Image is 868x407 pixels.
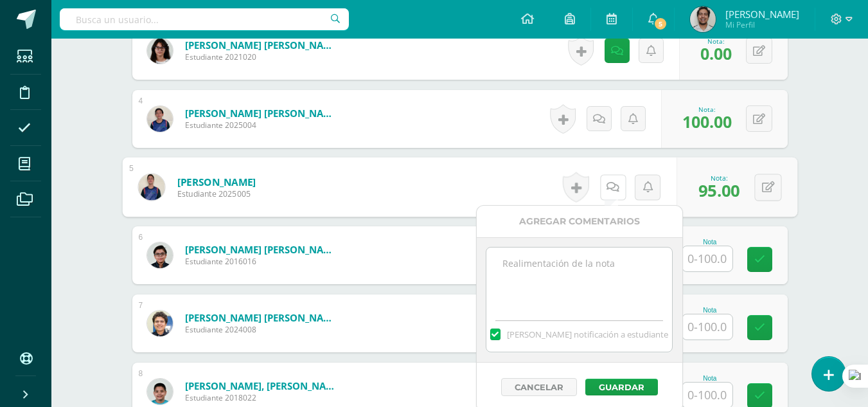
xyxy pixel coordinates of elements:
[177,175,256,188] a: [PERSON_NAME]
[147,311,173,336] img: 8b54395d0a965ce839b636f663ee1b4e.png
[682,246,732,271] input: 0-100.0
[700,42,732,64] span: 0.00
[147,38,173,64] img: 94b10c4b23a293ba5b4ad163c522c6ff.png
[177,188,256,200] span: Estudiante 2025005
[653,17,668,31] span: 5
[185,107,339,120] a: [PERSON_NAME] [PERSON_NAME]
[185,120,339,131] span: Estudiante 2025004
[700,37,732,46] div: Nota:
[682,105,732,114] div: Nota:
[585,379,658,395] button: Guardar
[185,311,339,324] a: [PERSON_NAME] [PERSON_NAME]
[682,314,732,339] input: 0-100.0
[698,173,740,182] div: Nota:
[682,307,738,314] div: Nota
[147,379,173,404] img: aa1facf1aff86faba5ca465acb65a1b2.png
[725,8,799,21] span: [PERSON_NAME]
[682,111,732,132] span: 100.00
[185,324,339,335] span: Estudiante 2024008
[501,378,577,396] button: Cancelar
[185,379,339,392] a: [PERSON_NAME], [PERSON_NAME]
[185,256,339,267] span: Estudiante 2016016
[138,174,164,200] img: 2dd6b1747887d1c07ec5915245b443e1.png
[682,239,738,246] div: Nota
[682,375,738,382] div: Nota
[507,329,668,340] span: [PERSON_NAME] notificación a estudiante
[690,6,716,32] img: eb28769a265c20a7f2a062e4b93ebb68.png
[185,51,339,62] span: Estudiante 2021020
[725,19,799,30] span: Mi Perfil
[698,179,740,201] span: 95.00
[147,106,173,132] img: de6150c211cbc1f257cf4b5405fdced8.png
[185,243,339,256] a: [PERSON_NAME] [PERSON_NAME]
[147,242,173,268] img: 4cf0447d3925208b25dcbe459835d5ba.png
[60,8,349,30] input: Busca un usuario...
[185,39,339,51] a: [PERSON_NAME] [PERSON_NAME]
[185,392,339,403] span: Estudiante 2018022
[477,206,682,237] div: Agregar Comentarios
